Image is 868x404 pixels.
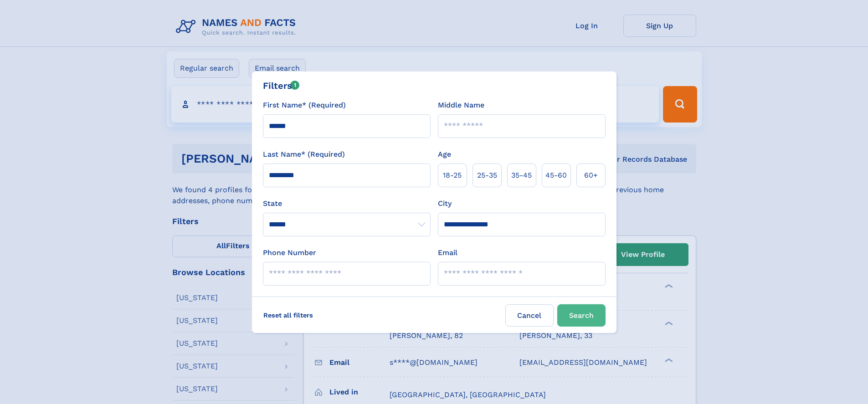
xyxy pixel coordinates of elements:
[257,304,319,326] label: Reset all filters
[263,149,345,160] label: Last Name* (Required)
[263,100,346,111] label: First Name* (Required)
[263,247,316,258] label: Phone Number
[438,198,452,209] label: City
[511,170,532,181] span: 35‑45
[584,170,598,181] span: 60+
[438,247,457,258] label: Email
[263,198,431,209] label: State
[477,170,497,181] span: 25‑35
[438,100,484,111] label: Middle Name
[438,149,451,160] label: Age
[557,304,606,327] button: Search
[443,170,462,181] span: 18‑25
[545,170,567,181] span: 45‑60
[263,79,300,92] div: Filters
[505,304,554,327] label: Cancel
